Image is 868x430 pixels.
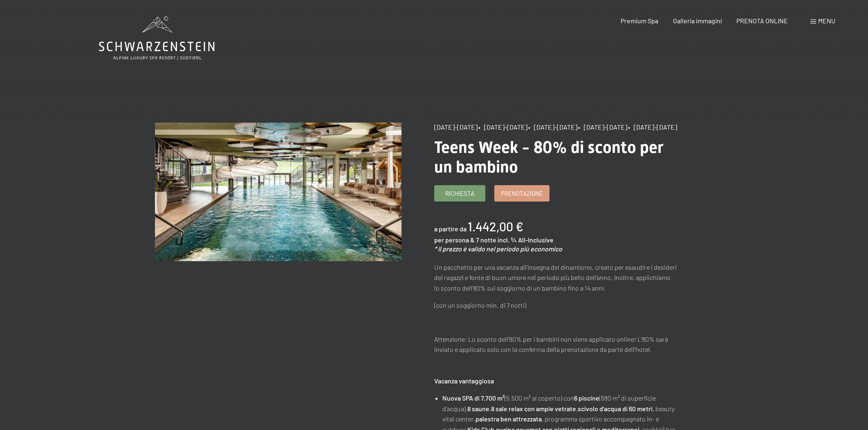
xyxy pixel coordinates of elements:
[434,377,494,385] strong: Vacanza vantaggiosa
[578,405,653,412] strong: scivolo d'acqua di 60 metri
[475,415,542,423] strong: palestra ben attrezzata
[491,405,576,412] strong: 8 sale relax con ampie vetrate
[467,405,489,412] strong: 8 saune
[434,300,681,311] p: (con un soggiorno min. di 7 notti)
[434,262,681,293] p: Un pacchetto per una vacanza all’insegna del dinamismo, creato per esaudire i desideri dei ragazz...
[445,189,474,198] span: Richiesta
[818,17,835,25] span: Menu
[498,236,554,244] span: incl. ¾ All-Inclusive
[478,123,527,131] span: • [DATE]-[DATE]
[468,219,523,234] b: 1.442,00 €
[495,186,549,201] a: Prenotazione
[501,189,543,198] span: Prenotazione
[578,123,627,131] span: • [DATE]-[DATE]
[621,17,658,25] a: Premium Spa
[434,334,681,355] p: Attenzione: Lo sconto dell'80% per i bambini non viene applicato online! L'80% sarà inviato e app...
[434,236,475,244] span: per persona &
[528,123,577,131] span: • [DATE]-[DATE]
[434,123,478,131] span: [DATE]-[DATE]
[442,394,505,402] strong: Nuova SPA di 7.700 m²
[476,236,496,244] span: 7 notte
[434,138,664,177] span: Teens Week - 80% di sconto per un bambino
[155,123,401,261] img: Teens Week - 80% di sconto per un bambino
[434,225,467,233] span: a partire da
[435,186,485,201] a: Richiesta
[628,123,677,131] span: • [DATE]-[DATE]
[673,17,722,25] a: Galleria immagini
[434,245,562,253] em: * il prezzo è valido nel periodo più economico
[736,17,788,25] a: PRENOTA ONLINE
[574,394,599,402] strong: 6 piscine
